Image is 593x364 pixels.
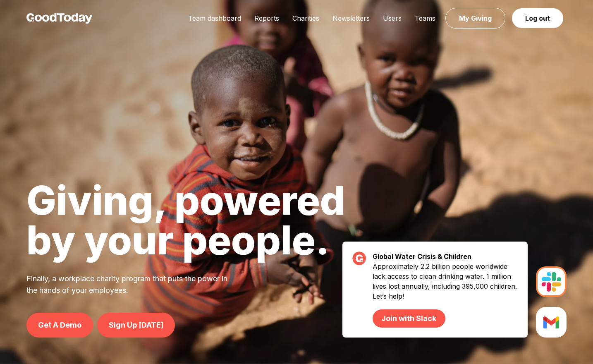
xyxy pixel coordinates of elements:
img: Slack [536,266,567,297]
a: Log out [512,8,563,28]
img: Slack [536,307,567,338]
a: Newsletters [326,14,376,22]
a: My Giving [445,8,505,29]
h1: Giving, powered by your people. [26,180,345,260]
a: Team dashboard [182,14,248,22]
a: Sign Up [DATE] [97,313,175,338]
a: Users [376,14,408,22]
img: GoodToday [26,13,93,24]
p: Approximately 2.2 billion people worldwide lack access to clean drinking water. 1 million lives l... [373,261,518,328]
a: Get A Demo [26,313,93,338]
strong: Global Water Crisis & Children [373,252,471,261]
a: Reports [248,14,286,22]
a: Charities [286,14,326,22]
p: Finally, a workplace charity program that puts the power in the hands of your employees. [26,273,238,296]
a: Teams [408,14,442,22]
a: Join with Slack [373,309,445,328]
